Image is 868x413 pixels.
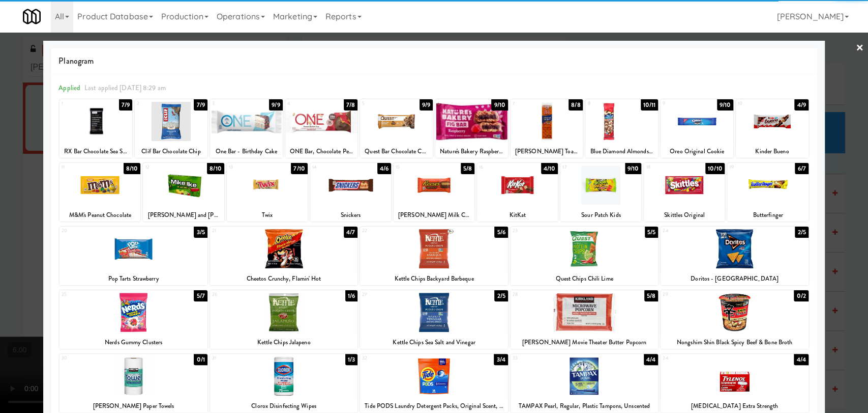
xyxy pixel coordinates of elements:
div: 7/9 [119,99,132,111]
div: 8/10 [124,163,140,174]
div: 30 [62,354,133,363]
div: 6/7 [795,163,808,174]
div: 31 [212,354,284,363]
div: Quest Bar Chocolate Chip Cookie Dough [360,145,433,158]
div: Cheetos Crunchy, Flamin' Hot [212,272,356,285]
span: Applied [58,83,80,93]
div: 155/8[PERSON_NAME] Milk Chocolate Peanut Butter [394,163,474,222]
div: [PERSON_NAME] and [PERSON_NAME] Original [143,209,224,222]
div: 24 [663,227,734,235]
div: 16 [479,163,518,172]
div: [MEDICAL_DATA] Extra Strength [661,400,808,412]
div: 137/10Twix [227,163,308,222]
div: 18 [646,163,684,172]
div: 0/1 [194,354,207,365]
div: 1810/10Skittles Original [644,163,725,222]
div: 20 [62,227,133,235]
div: [PERSON_NAME] Paper Towels [61,400,205,412]
span: Last applied [DATE] 8:29 am [84,83,166,93]
div: 5/8 [461,163,474,174]
div: 4/6 [377,163,391,174]
div: 225/6Kettle Chips Backyard Barbeque [360,227,507,285]
div: Nature's Bakery Raspberry Fig Bar [435,145,508,158]
div: Nongshim Shin Black Spicy Beef & Bone Broth [661,336,808,349]
div: 8/10 [207,163,224,174]
div: 5/5 [645,227,658,238]
div: 3 [212,99,246,108]
div: 7 [513,99,547,108]
div: Clif Bar Chocolate Chip [136,145,206,158]
div: 9/10 [625,163,641,174]
div: M&M's Peanut Chocolate [59,209,140,222]
div: Quest Bar Chocolate Chip Cookie Dough [362,145,431,158]
div: Cheetos Crunchy, Flamin' Hot [210,272,357,285]
div: Twix [227,209,308,222]
div: Clif Bar Chocolate Chip [135,145,207,158]
div: 10/10 [705,163,725,174]
div: 9/10 [491,99,507,111]
div: 2/5 [795,227,808,238]
div: Kettle Chips Backyard Barbeque [360,272,507,285]
div: 5/8 [644,290,658,301]
div: Blue Diamond Almonds Smokehouse [585,145,658,158]
div: Nerds Gummy Clusters [61,336,205,349]
div: 59/9Quest Bar Chocolate Chip Cookie Dough [360,99,433,158]
div: [PERSON_NAME] and [PERSON_NAME] Original [144,209,222,222]
div: Sour Patch Kids [562,209,640,222]
div: KitKat [478,209,556,222]
div: 29 [663,290,734,299]
div: Nongshim Shin Black Spicy Beef & Bone Broth [662,336,806,349]
div: Kettle Chips Jalapeno [212,336,356,349]
div: [PERSON_NAME] Movie Theater Butter Popcorn [511,336,658,349]
div: 39/9One Bar - Birthday Cake [210,99,283,158]
div: 13 [229,163,267,172]
div: RX Bar Chocolate Sea Salt [61,145,131,158]
div: 242/5Doritos - [GEOGRAPHIC_DATA] [661,227,808,285]
div: Pop Tarts Strawberry [61,272,205,285]
div: [MEDICAL_DATA] Extra Strength [662,400,806,412]
div: Sour Patch Kids [560,209,641,222]
div: 5 [362,99,396,108]
div: Tide PODS Laundry Detergent Packs, Original Scent, 16 Count [360,400,507,412]
div: 5/6 [494,227,507,238]
div: Kettle Chips Backyard Barbeque [362,272,506,285]
div: 32 [362,354,434,363]
div: 14 [312,163,351,172]
div: Oreo Original Cookie [662,145,732,158]
div: Doritos - [GEOGRAPHIC_DATA] [661,272,808,285]
div: [PERSON_NAME] Toast Chee Peanut Butter [512,145,582,158]
div: Skittles Original [644,209,725,222]
div: 4/4 [794,354,808,365]
div: 12 [145,163,184,172]
div: 9 [663,99,697,108]
div: Blue Diamond Almonds Smokehouse [587,145,656,158]
div: Butterfinger [727,209,808,222]
div: 25 [62,290,133,299]
div: 1/3 [345,354,357,365]
div: Snickers [312,209,390,222]
div: 334/4TAMPAX Pearl, Regular, Plastic Tampons, Unscented [511,354,658,412]
div: 27/9Clif Bar Chocolate Chip [135,99,207,158]
div: 99/10Oreo Original Cookie [661,99,733,158]
div: 1/6 [345,290,357,301]
div: 235/5Quest Chips Chili Lime [511,227,658,285]
div: KitKat [477,209,558,222]
div: Tide PODS Laundry Detergent Packs, Original Scent, 16 Count [362,400,506,412]
div: 17 [562,163,601,172]
div: 19 [729,163,768,172]
div: 285/8[PERSON_NAME] Movie Theater Butter Popcorn [511,290,658,349]
div: Doritos - [GEOGRAPHIC_DATA] [662,272,806,285]
div: Nerds Gummy Clusters [59,336,207,349]
div: 27 [362,290,434,299]
div: 300/1[PERSON_NAME] Paper Towels [59,354,207,412]
div: 290/2Nongshim Shin Black Spicy Beef & Bone Broth [661,290,808,349]
div: Pop Tarts Strawberry [59,272,207,285]
div: Skittles Original [645,209,723,222]
div: Clorox Disinfecting Wipes [212,400,356,412]
div: 3/4 [494,354,507,365]
div: 3/5 [194,227,207,238]
div: 0/2 [794,290,808,301]
div: [PERSON_NAME] Milk Chocolate Peanut Butter [394,209,474,222]
div: 7/8 [344,99,357,111]
div: ONE Bar, Chocolate Peanut Butter Cup [287,145,356,158]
